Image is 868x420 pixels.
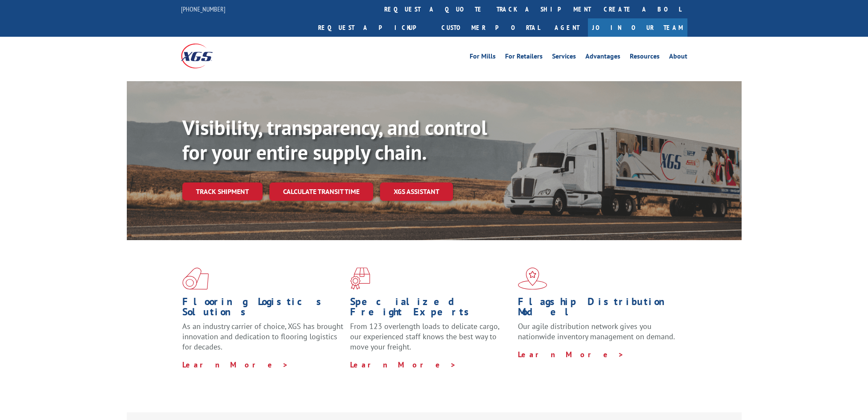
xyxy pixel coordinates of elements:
span: Our agile distribution network gives you nationwide inventory management on demand. [518,321,675,341]
a: Agent [546,18,588,37]
h1: Specialized Freight Experts [350,297,511,321]
a: XGS ASSISTANT [380,182,453,201]
img: xgs-icon-focused-on-flooring-red [350,267,370,290]
a: [PHONE_NUMBER] [181,5,225,13]
a: Request a pickup [312,18,435,37]
a: For Mills [470,53,496,62]
h1: Flooring Logistics Solutions [182,297,344,321]
b: Visibility, transparency, and control for your entire supply chain. [182,114,487,165]
a: Services [552,53,576,62]
a: Join Our Team [588,18,687,37]
a: Learn More > [518,350,624,359]
a: Learn More > [182,360,289,370]
img: xgs-icon-flagship-distribution-model-red [518,267,547,290]
a: About [669,53,687,62]
a: Resources [630,53,660,62]
a: For Retailers [505,53,543,62]
a: Calculate transit time [269,182,373,201]
a: Advantages [585,53,620,62]
a: Customer Portal [435,18,546,37]
a: Learn More > [350,360,456,370]
span: As an industry carrier of choice, XGS has brought innovation and dedication to flooring logistics... [182,321,343,352]
img: xgs-icon-total-supply-chain-intelligence-red [182,267,209,290]
h1: Flagship Distribution Model [518,297,679,321]
p: From 123 overlength loads to delicate cargo, our experienced staff knows the best way to move you... [350,321,511,359]
a: Track shipment [182,182,263,200]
